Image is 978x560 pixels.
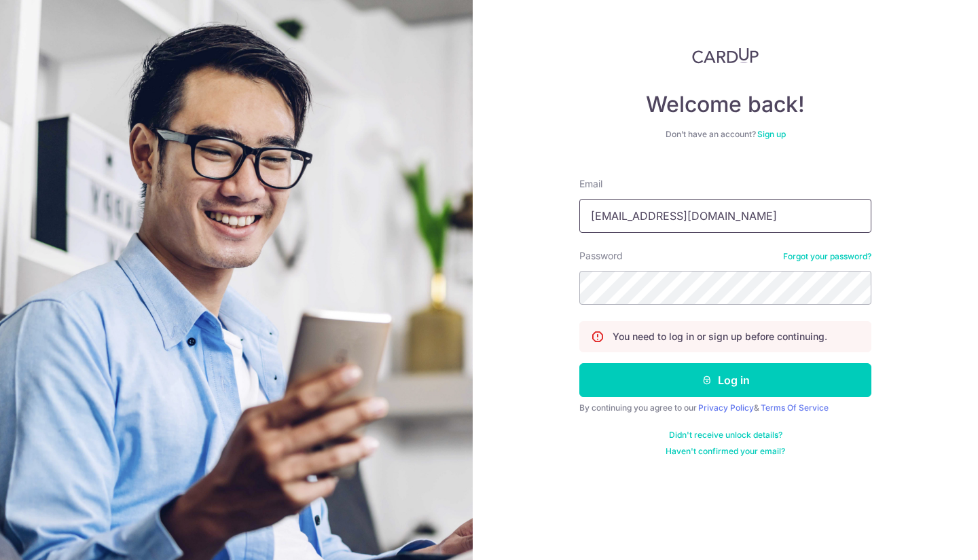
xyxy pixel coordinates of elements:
img: CardUp Logo [692,48,759,64]
button: Log in [579,363,871,397]
a: Haven't confirmed your email? [666,446,785,457]
a: Forgot your password? [783,251,871,262]
a: Terms Of Service [761,403,829,413]
a: Didn't receive unlock details? [669,430,782,441]
input: Enter your Email [579,199,871,233]
div: By continuing you agree to our & [579,403,871,413]
h4: Welcome back! [579,91,871,118]
a: Sign up [757,129,786,139]
a: Privacy Policy [698,403,754,413]
div: Don’t have an account? [579,129,871,140]
p: You need to log in or sign up before continuing. [613,330,827,343]
label: Email [579,177,602,191]
label: Password [579,249,623,263]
